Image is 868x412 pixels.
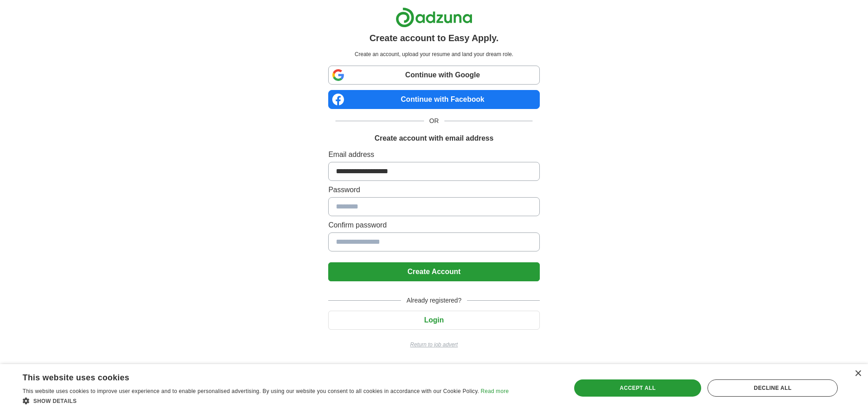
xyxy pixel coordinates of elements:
span: Show details [33,398,77,404]
span: OR [424,116,444,126]
div: Accept all [574,379,702,397]
img: Adzuna logo [396,7,472,28]
div: This website uses cookies [23,369,486,383]
div: Decline all [708,379,838,397]
a: Continue with Facebook [328,90,539,109]
button: Create Account [328,262,539,281]
span: This website uses cookies to improve user experience and to enable personalised advertising. By u... [23,388,479,394]
p: Create an account, upload your resume and land your dream role. [330,50,538,58]
h1: Create account to Easy Apply. [369,31,499,45]
label: Confirm password [328,220,539,231]
div: Show details [23,396,509,405]
a: Read more, opens a new window [481,388,509,394]
h1: Create account with email address [374,133,493,144]
a: Continue with Google [328,66,539,85]
label: Password [328,185,539,195]
div: Close [854,370,861,377]
a: Login [328,316,539,324]
a: Return to job advert [328,341,539,349]
button: Login [328,311,539,330]
span: Already registered? [401,296,467,305]
label: Email address [328,149,539,160]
